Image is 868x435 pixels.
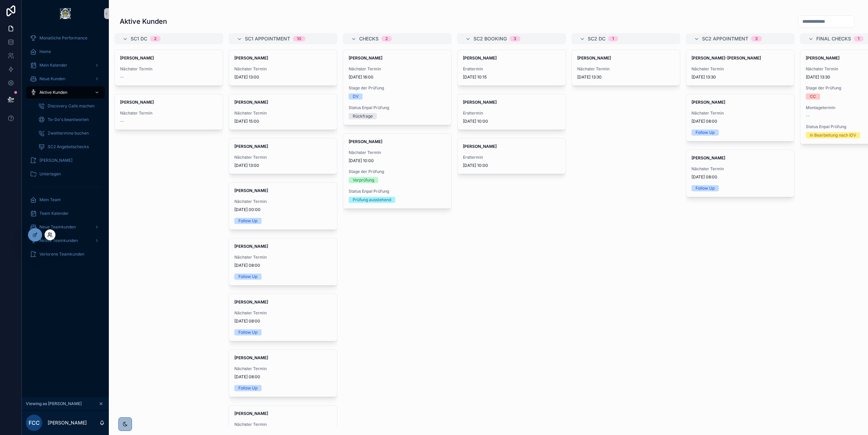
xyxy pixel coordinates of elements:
a: To-Do's beantworten [34,114,105,126]
a: [PERSON_NAME]-[PERSON_NAME]Nächster Termin[DATE] 13:30 [686,50,795,86]
h1: Aktive Kunden [120,17,167,26]
span: Nächster Termin [120,110,217,116]
div: 1 [858,36,859,41]
span: Stage der Prüfung [349,169,446,174]
img: App logo [60,8,71,19]
span: Home [39,49,51,54]
span: Viewing as [PERSON_NAME] [26,401,82,406]
span: Final Checks [816,35,851,42]
span: Nächster Termin [234,255,332,260]
strong: [PERSON_NAME] [691,100,725,105]
strong: [PERSON_NAME] [577,55,611,60]
a: [PERSON_NAME]Nächster Termin[DATE] 10:00Stage der PrüfungVorprüfungStatus Enpal PrüfungPrüfung au... [343,133,452,209]
span: Nächster Termin [120,66,217,72]
span: Verlorene Teamkunden [39,251,84,257]
strong: [PERSON_NAME] [349,55,382,60]
strong: [PERSON_NAME] [234,144,268,149]
span: Aktive Teamkunden [39,238,78,243]
span: FCC [29,419,40,427]
a: [PERSON_NAME]Nächster Termin[DATE] 16:00Stage der PrüfungDVStatus Enpal PrüfungRückfrage [343,50,452,125]
strong: [PERSON_NAME] [120,55,154,60]
span: [DATE] 13:00 [234,74,332,80]
a: [PERSON_NAME]Nächster Termin[DATE] 08:00Follow Up [229,294,337,341]
span: [DATE] 10:00 [349,158,446,163]
span: SC1 DC [131,35,147,42]
strong: [PERSON_NAME] [234,299,268,304]
span: Nächster Termin [349,66,446,72]
a: Zweittermine buchen [34,127,105,139]
strong: [PERSON_NAME] [463,100,497,105]
span: Unterlagen [39,171,61,177]
span: Nächster Termin [577,66,674,72]
span: Team Kalender [39,211,69,216]
span: -- [806,113,810,119]
span: Nächster Termin [691,110,789,116]
strong: [PERSON_NAME] [234,355,268,360]
span: [DATE] 13:30 [691,74,789,80]
a: [PERSON_NAME] [26,154,105,167]
span: Mein Kalender [39,63,67,68]
a: Mein Kalender [26,59,105,71]
strong: [PERSON_NAME] [806,55,839,60]
div: In Bearbeitung nach IDV [810,132,856,138]
a: Discovery Calls machen [34,100,105,112]
a: Aktive Teamkunden [26,234,105,247]
span: Nächster Termin [234,199,332,204]
span: To-Do's beantworten [48,117,89,122]
span: Nächster Termin [234,110,332,116]
a: [PERSON_NAME]Nächster Termin[DATE] 08:00Follow Up [229,349,337,397]
strong: [PERSON_NAME] [234,244,268,249]
a: Team Kalender [26,207,105,220]
span: Ersttermin [463,66,560,72]
span: Neue Teamkunden [39,224,76,230]
span: Nächster Termin [234,366,332,371]
span: Ersttermin [463,155,560,160]
a: Monatliche Performance [26,32,105,44]
a: SC2 Angebotschecks [34,141,105,153]
div: CC [810,93,816,100]
span: SC2 Angebotschecks [48,144,89,150]
span: Monatliche Performance [39,35,87,41]
strong: [PERSON_NAME] [463,144,497,149]
span: Ersttermin [463,110,560,116]
strong: [PERSON_NAME] [234,55,268,60]
strong: [PERSON_NAME] [691,155,725,160]
span: Nächster Termin [691,66,789,72]
a: [PERSON_NAME]Nächster Termin[DATE] 13:00 [229,50,337,86]
strong: [PERSON_NAME]-[PERSON_NAME] [691,55,761,60]
div: 1 [612,36,614,41]
div: Follow Up [238,329,257,335]
span: [DATE] 08:00 [234,318,332,324]
a: [PERSON_NAME]Nächster Termin[DATE] 13:00 [229,138,337,174]
span: -- [120,119,124,124]
span: Nächster Termin [349,150,446,155]
a: [PERSON_NAME]Ersttermin[DATE] 10:00 [457,138,566,174]
span: Stage der Prüfung [349,85,446,91]
div: Rückfrage [353,113,373,119]
a: [PERSON_NAME]Ersttermin[DATE] 10:15 [457,50,566,86]
span: Zweittermine buchen [48,130,89,136]
a: [PERSON_NAME]Nächster Termin[DATE] 13:30 [571,50,680,86]
a: [PERSON_NAME]Nächster Termin[DATE] 00:00Follow Up [229,182,337,230]
a: [PERSON_NAME]Nächster Termin-- [114,50,223,86]
span: SC2 DC [588,35,605,42]
a: Aktive Kunden [26,86,105,99]
span: Status Enpal Prüfung [349,105,446,110]
span: Discovery Calls machen [48,103,95,109]
span: SC2 Appointment [702,35,748,42]
div: 2 [385,36,388,41]
span: [DATE] 08:00 [234,263,332,268]
a: Mein Team [26,194,105,206]
div: scrollable content [22,27,109,269]
span: [DATE] 13:00 [234,163,332,168]
div: Follow Up [238,218,257,224]
p: [PERSON_NAME] [48,419,87,426]
div: Follow Up [238,274,257,280]
strong: [PERSON_NAME] [234,188,268,193]
span: Status Enpal Prüfung [349,189,446,194]
a: Neue Teamkunden [26,221,105,233]
div: 3 [755,36,758,41]
div: Follow Up [696,129,715,136]
span: Mein Team [39,197,61,203]
a: Verlorene Teamkunden [26,248,105,260]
